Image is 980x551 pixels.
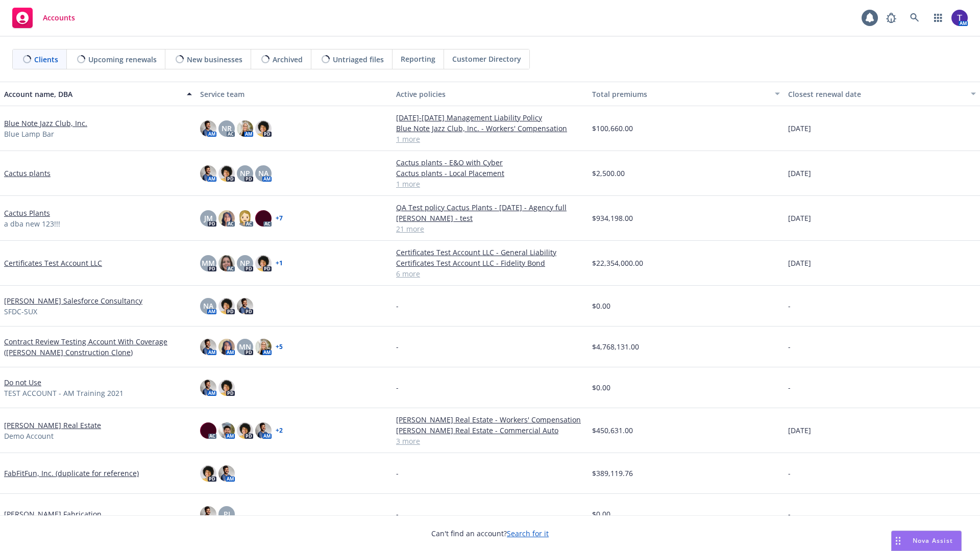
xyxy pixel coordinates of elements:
[204,213,213,223] span: JM
[200,165,216,182] img: photo
[4,306,37,317] span: SFDC-SUX
[218,422,235,439] img: photo
[4,118,87,129] a: Blue Note Jazz Club, Inc.
[592,468,633,479] span: $389,119.76
[240,168,250,179] span: NP
[788,341,791,352] span: -
[396,223,584,234] a: 21 more
[276,428,283,434] a: + 2
[218,465,235,482] img: photo
[913,536,953,545] span: Nova Assist
[203,300,213,311] span: NA
[273,54,303,65] span: Archived
[200,339,216,355] img: photo
[788,300,791,311] span: -
[928,8,948,28] a: Switch app
[239,341,251,352] span: MN
[218,255,235,271] img: photo
[904,8,925,28] a: Search
[4,89,181,99] div: Account name, DBA
[240,258,250,268] span: NP
[788,123,811,134] span: [DATE]
[592,168,625,179] span: $2,500.00
[588,82,784,106] button: Total premiums
[333,54,384,65] span: Untriaged files
[396,509,399,519] span: -
[276,344,283,350] a: + 5
[396,89,584,99] div: Active policies
[401,54,435,64] span: Reporting
[200,120,216,137] img: photo
[4,336,192,358] a: Contract Review Testing Account With Coverage ([PERSON_NAME] Construction Clone)
[8,4,79,32] a: Accounts
[4,509,102,519] a: [PERSON_NAME] Fabrication
[200,506,216,522] img: photo
[396,112,584,123] a: [DATE]-[DATE] Management Liability Policy
[881,8,901,28] a: Report a Bug
[88,54,157,65] span: Upcoming renewals
[255,210,272,227] img: photo
[200,89,388,99] div: Service team
[255,339,272,355] img: photo
[396,425,584,436] a: [PERSON_NAME] Real Estate - Commercial Auto
[892,531,904,550] div: Drag to move
[237,422,253,439] img: photo
[784,82,980,106] button: Closest renewal date
[4,377,41,388] a: Do not Use
[200,380,216,396] img: photo
[4,258,102,268] a: Certificates Test Account LLC
[237,210,253,227] img: photo
[218,298,235,314] img: photo
[396,268,584,279] a: 6 more
[396,213,584,223] a: [PERSON_NAME] - test
[396,436,584,446] a: 3 more
[4,218,60,229] span: a dba new 123!!!
[200,465,216,482] img: photo
[4,388,124,398] span: TEST ACCOUNT - AM Training 2021
[396,414,584,425] a: [PERSON_NAME] Real Estate - Workers' Compensation
[255,255,272,271] img: photo
[396,168,584,179] a: Cactus plants - Local Placement
[4,129,54,139] span: Blue Lamp Bar
[788,509,791,519] span: -
[592,89,769,99] div: Total premiums
[396,202,584,213] a: QA Test policy Cactus Plants - [DATE] - Agency full
[276,260,283,266] a: + 1
[431,528,549,539] span: Can't find an account?
[4,431,54,441] span: Demo Account
[255,120,272,137] img: photo
[196,82,392,106] button: Service team
[4,420,101,431] a: [PERSON_NAME] Real Estate
[218,380,235,396] img: photo
[452,54,521,64] span: Customer Directory
[4,168,51,179] a: Cactus plants
[788,258,811,268] span: [DATE]
[258,168,268,179] span: NA
[507,529,549,538] a: Search for it
[218,210,235,227] img: photo
[592,509,610,519] span: $0.00
[592,341,639,352] span: $4,768,131.00
[396,382,399,393] span: -
[592,258,643,268] span: $22,354,000.00
[788,168,811,179] span: [DATE]
[224,509,230,519] span: PJ
[4,295,142,306] a: [PERSON_NAME] Salesforce Consultancy
[396,468,399,479] span: -
[396,247,584,258] a: Certificates Test Account LLC - General Liability
[396,157,584,168] a: Cactus plants - E&O with Cyber
[592,123,633,134] span: $100,660.00
[592,300,610,311] span: $0.00
[788,213,811,223] span: [DATE]
[276,215,283,221] a: + 7
[891,531,962,551] button: Nova Assist
[788,382,791,393] span: -
[396,123,584,134] a: Blue Note Jazz Club, Inc. - Workers' Compensation
[592,425,633,436] span: $450,631.00
[788,468,791,479] span: -
[218,339,235,355] img: photo
[237,298,253,314] img: photo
